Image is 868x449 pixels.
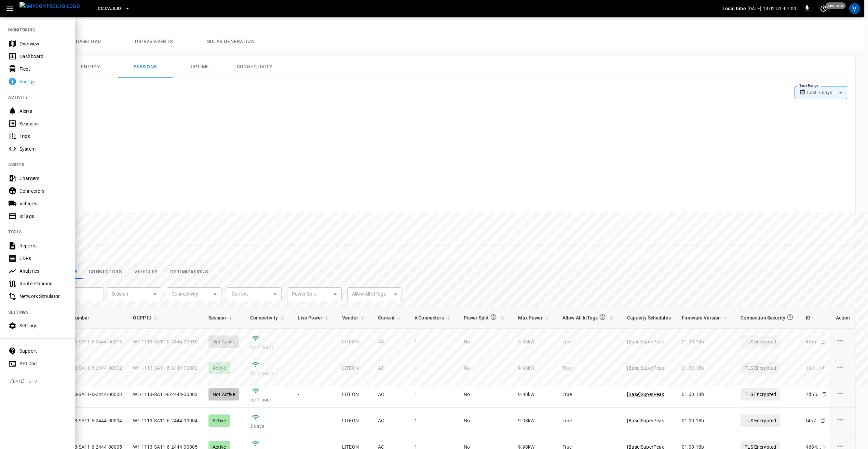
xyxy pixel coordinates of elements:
[818,3,829,14] button: set refresh interval
[19,268,67,274] div: Analytics
[10,378,70,385] span: v [DATE] 15:13
[19,242,67,249] div: Reports
[19,293,67,300] div: Network Simulator
[19,66,67,72] div: Fleet
[826,2,846,9] span: just now
[19,53,67,60] div: Dashboard
[19,120,67,127] div: Sessions
[19,40,67,47] div: Overview
[98,5,121,13] span: CC.CA.SJO
[19,133,67,140] div: Trips
[19,188,67,194] div: Connectors
[19,360,67,367] div: API Doc
[19,200,67,207] div: Vehicles
[19,78,67,85] div: Energy
[19,213,67,220] div: IdTags
[19,175,67,182] div: Chargers
[19,348,67,354] div: Support
[19,280,67,287] div: Route Planning
[722,5,746,12] p: Local time
[19,255,67,262] div: CDRs
[19,322,67,329] div: Settings
[747,5,796,12] p: [DATE] 13:02:51 -07:00
[19,2,80,11] img: ampcontrol.io logo
[849,3,860,14] div: profile-icon
[19,146,67,152] div: System
[19,108,67,114] div: Alerts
